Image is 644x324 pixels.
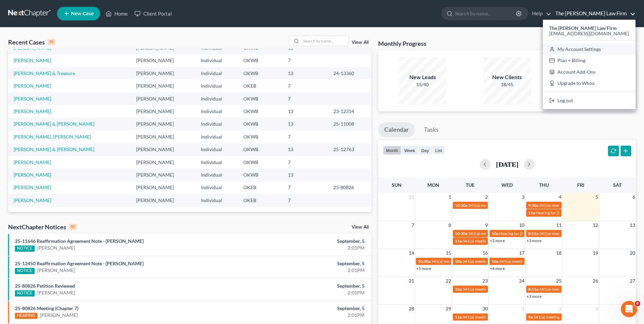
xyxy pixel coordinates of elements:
td: [PERSON_NAME] [131,143,196,156]
td: Individual [196,92,238,105]
a: +3 more [527,238,541,243]
input: Search by name... [455,7,517,20]
div: NextChapter Notices [8,223,77,231]
span: 8 [448,221,452,229]
span: 341(a) meeting for [PERSON_NAME] [431,259,497,264]
td: 25-12763 [328,143,371,156]
div: Recent Cases [8,38,55,46]
a: [PERSON_NAME] [37,267,75,274]
div: September, 5 [253,283,365,289]
span: 11a [455,314,462,320]
span: 1 [521,305,525,313]
a: +3 more [527,294,541,299]
span: 341(a) meeting for [PERSON_NAME] & [PERSON_NAME] [539,231,641,236]
span: 2 [484,193,489,201]
div: 2:01PM [253,245,365,251]
td: Individual [196,54,238,67]
td: [PERSON_NAME] [131,168,196,181]
td: Individual [196,130,238,143]
td: 13 [282,143,328,156]
span: Sun [392,182,402,188]
a: [PERSON_NAME] [14,96,51,102]
a: Account Add-Ons [543,66,636,78]
td: 25-80826 [328,181,371,194]
a: Client Portal [131,7,175,20]
td: [PERSON_NAME] [131,130,196,143]
td: 7 [282,181,328,194]
td: 7 [282,92,328,105]
span: 28 [408,305,415,313]
div: The [PERSON_NAME] Law Firm [543,20,636,109]
span: 341(a) meeting for [PERSON_NAME] [468,203,534,208]
span: 26 [592,277,599,285]
td: OKWB [238,54,282,67]
span: 12 [592,221,599,229]
span: 10a [455,287,462,292]
h3: Monthly Progress [378,39,426,48]
td: Individual [196,168,238,181]
div: 15/40 [399,81,446,88]
div: 2:01PM [253,312,365,319]
span: 341(a) meeting for [PERSON_NAME] [533,314,599,320]
td: OKEB [238,181,282,194]
td: [PERSON_NAME] [131,79,196,92]
td: Individual [196,194,238,206]
span: 11a [528,210,535,215]
div: 18/45 [483,81,531,88]
a: Upgrade to Whoa [543,78,636,89]
div: NOTICE [15,290,35,296]
span: Hearing for [PERSON_NAME] & [PERSON_NAME] [536,210,625,215]
td: 13 [282,118,328,130]
td: Individual [196,67,238,79]
a: [PERSON_NAME] [14,83,51,89]
span: Hearing for [PERSON_NAME] [499,231,552,236]
span: 2 [558,305,562,313]
a: [PERSON_NAME] [14,108,51,114]
td: OKWB [238,105,282,118]
span: Mon [427,182,439,188]
a: 25-12450 Reaffirmation Agreement Note - [PERSON_NAME] [15,260,144,266]
span: Fri [577,182,584,188]
span: 10:30a [455,231,467,236]
a: +5 more [416,266,431,271]
span: 9a [528,314,533,320]
td: Individual [196,156,238,168]
span: 21 [408,277,415,285]
a: [PERSON_NAME] [14,45,51,51]
input: Search by name... [301,36,349,46]
a: [PERSON_NAME] [14,184,51,190]
span: 8:15a [528,231,538,236]
a: Calendar [378,122,415,137]
a: [PERSON_NAME] & [PERSON_NAME] [14,121,94,127]
span: 20 [629,249,636,257]
span: Sat [613,182,622,188]
span: 11 [555,221,562,229]
a: View All [352,225,369,230]
span: 15 [445,249,452,257]
button: list [432,146,445,155]
span: 14 [408,249,415,257]
div: New Leads [399,73,446,81]
span: 19 [592,249,599,257]
td: 7 [282,156,328,168]
a: [PERSON_NAME] [37,289,75,296]
a: [PERSON_NAME] [14,57,51,63]
span: New Case [71,11,94,16]
span: 31 [408,193,415,201]
span: 24 [518,277,525,285]
span: 10a [492,259,498,264]
span: 9 [484,221,489,229]
td: OKWB [238,156,282,168]
a: [PERSON_NAME] [14,172,51,178]
a: +4 more [490,266,505,271]
span: 17 [518,249,525,257]
span: 341(a) meeting for [PERSON_NAME] [462,259,528,264]
h2: [DATE] [496,161,518,168]
div: New Clients [483,73,531,81]
button: day [418,146,432,155]
div: September, 5 [253,260,365,267]
span: 10:30a [455,203,467,208]
span: 10a [492,231,498,236]
a: My Account Settings [543,43,636,55]
td: [PERSON_NAME] [131,54,196,67]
